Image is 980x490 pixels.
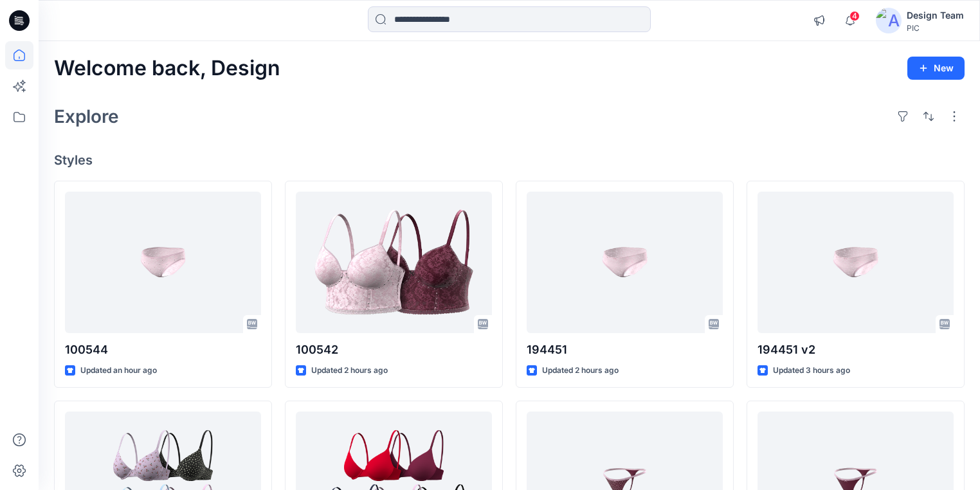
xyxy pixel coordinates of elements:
[907,8,964,23] div: Design Team
[54,57,280,80] h2: Welcome back, Design
[542,364,619,377] p: Updated 2 hours ago
[65,192,261,333] a: 100544
[907,57,965,80] button: New
[54,152,965,168] h4: Styles
[527,341,723,359] p: 194451
[65,341,261,359] p: 100544
[54,106,119,127] h2: Explore
[758,192,954,333] a: 194451 v2
[311,364,388,377] p: Updated 2 hours ago
[80,364,157,377] p: Updated an hour ago
[527,192,723,333] a: 194451
[773,364,850,377] p: Updated 3 hours ago
[876,8,902,33] img: avatar
[296,341,492,359] p: 100542
[907,23,964,33] div: PIC
[758,341,954,359] p: 194451 v2
[296,192,492,333] a: 100542
[849,11,860,21] span: 4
